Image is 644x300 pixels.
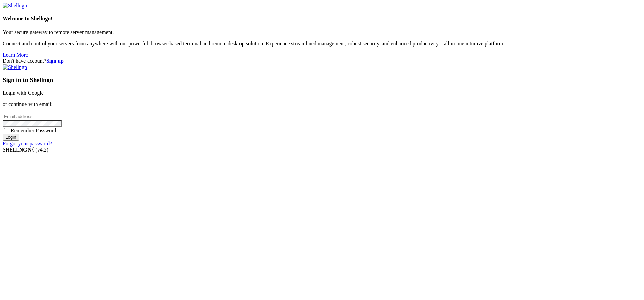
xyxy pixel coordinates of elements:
p: Connect and control your servers from anywhere with our powerful, browser-based terminal and remo... [3,41,641,47]
a: Learn More [3,52,28,58]
p: or continue with email: [3,101,641,108]
a: Sign up [46,58,64,64]
input: Login [3,134,19,141]
b: NGN [19,147,32,153]
span: Remember Password [11,128,56,133]
span: SHELL © [3,147,48,153]
img: Shellngn [3,64,27,70]
input: Email address [3,113,62,120]
a: Login with Google [3,90,44,96]
h4: Welcome to Shellngn! [3,16,641,22]
img: Shellngn [3,3,27,9]
div: Don't have account? [3,58,641,64]
h3: Sign in to Shellngn [3,76,641,84]
p: Your secure gateway to remote server management. [3,29,641,35]
input: Remember Password [4,128,8,132]
span: 4.2.0 [36,147,49,153]
a: Forgot your password? [3,141,52,146]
